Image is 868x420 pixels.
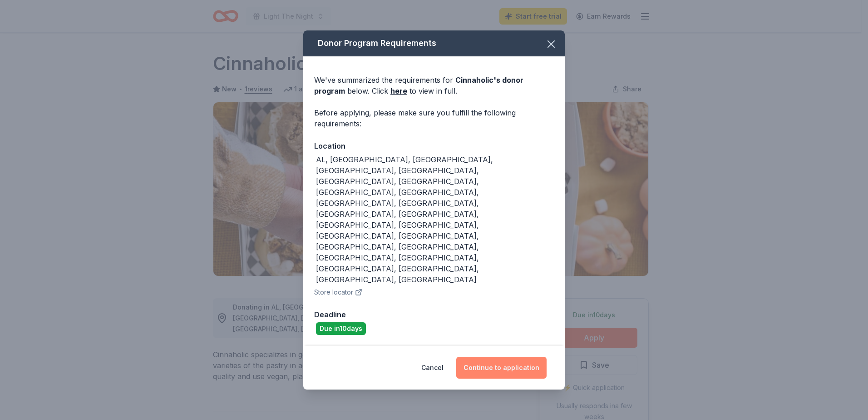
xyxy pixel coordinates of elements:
[314,287,362,298] button: Store locator
[314,140,554,152] div: Location
[303,30,565,56] div: Donor Program Requirements
[456,357,547,379] button: Continue to application
[421,357,444,379] button: Cancel
[314,309,554,320] div: Deadline
[316,154,554,285] div: AL, [GEOGRAPHIC_DATA], [GEOGRAPHIC_DATA], [GEOGRAPHIC_DATA], [GEOGRAPHIC_DATA], [GEOGRAPHIC_DATA]...
[314,75,554,96] div: We've summarized the requirements for below. Click to view in full.
[316,322,366,335] div: Due in 10 days
[390,85,407,96] a: here
[314,107,554,129] div: Before applying, please make sure you fulfill the following requirements:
